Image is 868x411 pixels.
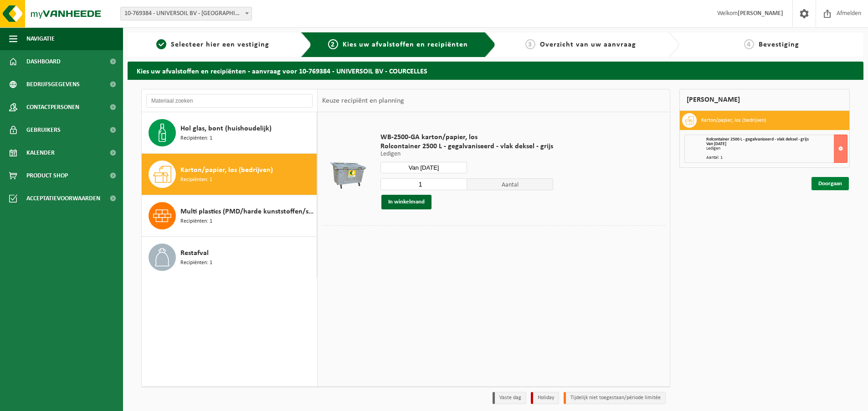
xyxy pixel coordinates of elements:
[180,206,314,217] span: Multi plastics (PMD/harde kunststoffen/spanbanden/EPS/folie naturel/folie gemengd)
[26,164,68,187] span: Product Shop
[738,10,783,17] strong: [PERSON_NAME]
[26,50,61,73] span: Dashboard
[380,142,553,151] span: Rolcontainer 2500 L - gegalvaniseerd - vlak deksel - grijs
[380,151,553,157] p: Ledigen
[525,39,535,49] span: 3
[156,39,166,49] span: 1
[467,178,554,190] span: Aantal
[26,96,79,119] span: Contactpersonen
[343,41,468,48] span: Kies uw afvalstoffen en recipiënten
[142,195,317,237] button: Multi plastics (PMD/harde kunststoffen/spanbanden/EPS/folie naturel/folie gemengd) Recipiënten: 1
[180,176,212,184] span: Recipiënten: 1
[180,123,272,134] span: Hol glas, bont (huishoudelijk)
[812,177,849,190] a: Doorgaan
[744,39,754,49] span: 4
[26,27,55,50] span: Navigatie
[132,39,293,50] a: 1Selecteer hier een vestiging
[26,119,61,141] span: Gebruikers
[328,39,338,49] span: 2
[706,137,809,142] span: Rolcontainer 2500 L - gegalvaniseerd - vlak deksel - grijs
[706,156,847,160] div: Aantal: 1
[759,41,799,48] span: Bevestiging
[180,134,212,143] span: Recipiënten: 1
[701,113,766,128] h3: Karton/papier, los (bedrijven)
[318,89,409,112] div: Keuze recipiënt en planning
[706,141,726,146] strong: Van [DATE]
[380,162,467,173] input: Selecteer datum
[706,146,847,151] div: Ledigen
[171,41,269,48] span: Selecteer hier een vestiging
[180,248,209,259] span: Restafval
[531,392,559,404] li: Holiday
[121,7,252,20] span: 10-769384 - UNIVERSOIL BV - COURCELLES
[380,133,553,142] span: WB-2500-GA karton/papier, los
[540,41,636,48] span: Overzicht van uw aanvraag
[493,392,526,404] li: Vaste dag
[180,217,212,226] span: Recipiënten: 1
[26,73,80,96] span: Bedrijfsgegevens
[142,112,317,154] button: Hol glas, bont (huishoudelijk) Recipiënten: 1
[564,392,666,404] li: Tijdelijk niet toegestaan/période limitée
[142,154,317,195] button: Karton/papier, los (bedrijven) Recipiënten: 1
[180,259,212,267] span: Recipiënten: 1
[128,62,863,79] h2: Kies uw afvalstoffen en recipiënten - aanvraag voor 10-769384 - UNIVERSOIL BV - COURCELLES
[26,187,100,210] span: Acceptatievoorwaarden
[180,165,273,176] span: Karton/papier, los (bedrijven)
[142,237,317,278] button: Restafval Recipiënten: 1
[120,7,252,21] span: 10-769384 - UNIVERSOIL BV - COURCELLES
[679,89,850,111] div: [PERSON_NAME]
[146,94,313,108] input: Materiaal zoeken
[26,141,55,164] span: Kalender
[381,195,431,209] button: In winkelmand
